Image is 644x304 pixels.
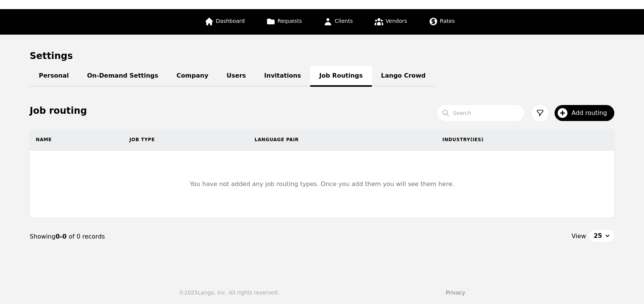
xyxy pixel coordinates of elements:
[532,105,548,121] button: Filter
[30,129,123,151] th: Name
[319,9,357,35] a: Clients
[370,9,411,35] a: Vendors
[30,218,614,255] nav: Page navigation
[216,18,245,24] span: Dashboard
[78,66,167,87] a: On-Demand Settings
[30,105,87,117] h1: Job routing
[594,231,602,240] span: 25
[167,66,217,87] a: Company
[56,233,69,240] span: 0-0
[30,50,614,62] h1: Settings
[437,105,524,121] input: Search
[179,289,279,296] div: © 2025 Lango, Inc. All rights reserved.
[249,129,437,151] th: Language Pair
[440,18,455,24] span: Rates
[372,66,435,87] a: Lango Crowd
[123,129,249,151] th: Job Type
[589,230,614,242] button: 25
[386,18,407,24] span: Vendors
[261,9,306,35] a: Requests
[30,66,78,87] a: Personal
[335,18,353,24] span: Clients
[277,18,302,24] span: Requests
[200,9,249,35] a: Dashboard
[572,232,586,241] span: View
[436,129,614,151] th: Industry(ies)
[217,66,255,87] a: Users
[555,105,614,121] button: Add routing
[30,232,322,241] div: Showing of 0 records
[446,290,465,296] a: Privacy
[424,9,459,35] a: Rates
[255,66,310,87] a: Invitations
[572,108,612,118] span: Add routing
[30,151,614,218] td: You have not added any job routing types. Once you add them you will see them here.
